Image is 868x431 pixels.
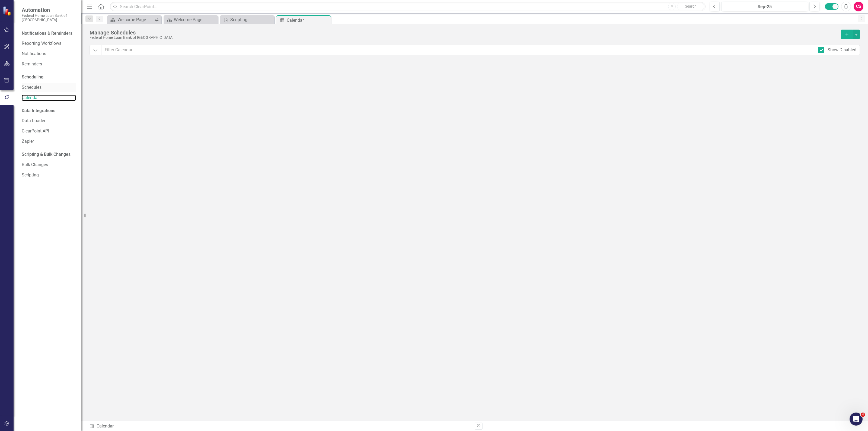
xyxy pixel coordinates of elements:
a: Reporting Workflows [22,40,76,47]
a: Scripting [221,16,273,23]
a: Calendar [22,95,76,101]
div: Notifications & Reminders [22,30,72,37]
div: Show Disabled [828,47,856,53]
a: Bulk Changes [22,162,76,168]
div: Scheduling [22,74,43,80]
div: Calendar [287,17,329,24]
input: Filter Calendar [101,45,815,55]
a: Notifications [22,51,76,57]
a: Reminders [22,61,76,67]
div: Scripting & Bulk Changes [22,151,71,158]
a: Schedules [22,84,76,91]
div: Federal Home Loan Bank of [GEOGRAPHIC_DATA] [90,36,838,40]
div: Manage Schedules [90,30,838,36]
a: Scripting [22,172,76,178]
a: Data Loader [22,118,76,124]
a: Zapier [22,138,76,145]
div: Welcome Page [117,16,153,23]
div: Welcome Page [174,16,216,23]
a: Welcome Page [165,16,216,23]
button: Search [677,3,704,10]
iframe: Intercom live chat [850,413,863,426]
small: Federal Home Loan Bank of [GEOGRAPHIC_DATA] [22,13,76,22]
span: Search [685,4,697,8]
div: Data Integrations [22,108,55,114]
span: 4 [861,413,865,417]
img: ClearPoint Strategy [3,6,12,15]
input: Search ClearPoint... [110,2,706,11]
div: Scripting [230,16,273,23]
div: Calendar [89,423,471,429]
span: Automation [22,7,76,13]
button: Sep-25 [721,2,808,11]
button: CS [854,2,863,11]
div: Sep-25 [723,4,806,10]
a: ClearPoint API [22,128,76,134]
a: Welcome Page [108,16,153,23]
